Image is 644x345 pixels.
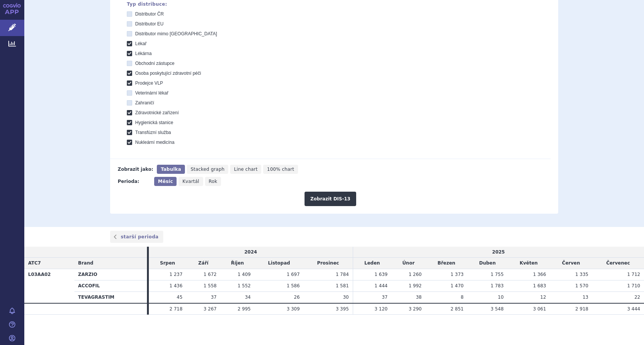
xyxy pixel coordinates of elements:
span: ATC7 [28,260,41,266]
span: 1 444 [374,283,387,288]
span: 3 267 [204,306,216,312]
div: Perioda: [118,177,150,186]
span: 22 [635,295,640,300]
span: 1 710 [627,283,640,288]
span: Brand [78,260,93,266]
td: Duben [467,258,507,269]
span: Zahraničí [135,100,154,106]
span: Nukleární medicína [135,140,174,145]
span: 1 683 [533,283,546,288]
span: 12 [540,295,546,300]
span: 1 409 [238,272,251,277]
span: 26 [294,295,300,300]
span: 1 558 [204,283,216,288]
span: 1 260 [409,272,421,277]
span: 1 373 [451,272,464,277]
span: Hygienická stanice [135,120,173,125]
span: 2 718 [169,306,182,312]
td: Červenec [592,258,644,269]
span: 10 [498,295,504,300]
span: 1 237 [169,272,182,277]
span: Obchodní zástupce [135,61,174,66]
span: 3 548 [491,306,504,312]
span: Distributor ČR [135,11,164,17]
span: 37 [211,295,216,300]
span: 2 851 [451,306,464,312]
span: Transfúzní služba [135,130,171,135]
span: 3 309 [287,306,300,312]
span: 1 783 [491,283,504,288]
span: 1 470 [451,283,464,288]
span: 45 [177,295,182,300]
span: 1 755 [491,272,504,277]
span: 1 712 [627,272,640,277]
span: 13 [582,295,588,300]
span: Měsíc [158,179,173,184]
td: Únor [391,258,426,269]
a: starší perioda [110,231,163,243]
td: Říjen [220,258,254,269]
td: Listopad [254,258,303,269]
span: 100% chart [267,167,294,172]
span: 3 061 [533,306,546,312]
span: Stacked graph [191,167,224,172]
th: ZARZIO [74,269,147,280]
td: Červen [550,258,592,269]
span: 1 436 [169,283,182,288]
span: 1 366 [533,272,546,277]
span: 3 395 [336,306,349,312]
td: Prosinec [303,258,353,269]
td: Září [186,258,221,269]
span: 2 918 [575,306,588,312]
span: 1 639 [374,272,387,277]
div: Zobrazit jako: [118,165,153,174]
span: Lékárna [135,51,152,56]
td: Březen [426,258,467,269]
th: TEVAGRASTIM [74,291,147,303]
td: Srpen [149,258,186,269]
span: 8 [461,295,464,300]
span: 38 [416,295,421,300]
span: Osoba poskytující zdravotní péči [135,71,201,76]
div: Typ distribuce: [127,2,551,7]
span: 1 784 [336,272,349,277]
span: 3 290 [409,306,421,312]
span: 1 552 [238,283,251,288]
span: 1 570 [575,283,588,288]
span: 37 [382,295,387,300]
span: Prodejce VLP [135,80,163,86]
th: L03AA02 [24,269,74,303]
span: Line chart [234,167,257,172]
span: 2 995 [238,306,251,312]
span: Zdravotnické zařízení [135,110,179,115]
span: Tabulka [161,167,181,172]
td: 2025 [353,247,644,258]
span: Rok [209,179,218,184]
span: 1 672 [204,272,216,277]
span: 3 120 [374,306,387,312]
span: 34 [245,295,251,300]
td: 2024 [149,247,353,258]
span: Lékař [135,41,147,46]
span: Distributor EU [135,21,164,27]
td: Květen [507,258,550,269]
span: Distributor mimo [GEOGRAPHIC_DATA] [135,31,217,36]
span: Kvartál [182,179,199,184]
span: Veterinární lékař [135,90,168,96]
span: 1 581 [336,283,349,288]
span: 1 335 [575,272,588,277]
span: 1 586 [287,283,300,288]
span: 1 992 [409,283,421,288]
span: 3 444 [627,306,640,312]
th: ACCOFIL [74,280,147,292]
button: Zobrazit DIS-13 [305,192,356,206]
span: 30 [343,295,349,300]
td: Leden [353,258,391,269]
span: 1 697 [287,272,300,277]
